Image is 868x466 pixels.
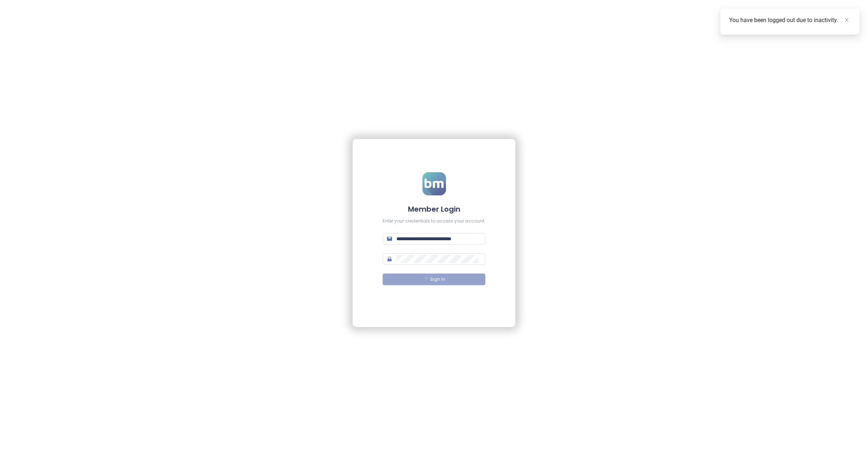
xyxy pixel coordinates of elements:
h4: Member Login [383,204,485,214]
span: Sign In [430,276,445,283]
button: Sign In [383,274,485,285]
img: logo [422,172,446,195]
span: close [844,17,849,22]
div: You have been logged out due to inactivity. [729,16,851,25]
div: Enter your credentials to access your account. [383,218,485,225]
span: mail [387,236,392,241]
span: loading [423,277,427,281]
span: lock [387,257,392,262]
